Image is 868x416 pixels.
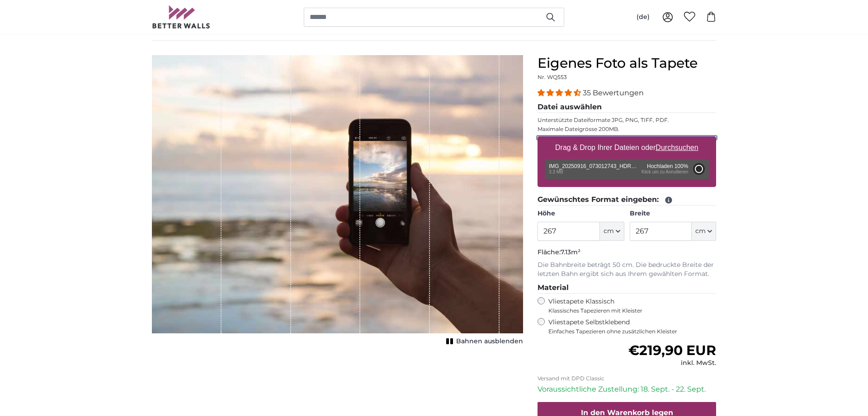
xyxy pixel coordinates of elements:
[538,209,624,218] label: Höhe
[628,359,716,368] div: inkl. MwSt.
[656,144,698,151] u: Durchsuchen
[538,89,583,97] span: 4.34 stars
[152,55,523,348] div: 1 of 1
[552,139,702,157] label: Drag & Drop Ihrer Dateien oder
[630,209,716,218] label: Breite
[548,318,716,335] label: Vliestapete Selbstklebend
[548,307,708,314] span: Klassisches Tapezieren mit Kleister
[456,337,523,346] span: Bahnen ausblenden
[538,55,716,71] h1: Eigenes Foto als Tapete
[600,222,624,241] button: cm
[152,5,211,28] img: Betterwalls
[538,384,716,395] p: Voraussichtliche Zustellung: 18. Sept. - 22. Sept.
[538,102,716,113] legend: Datei auswählen
[538,375,716,382] p: Versand mit DPD Classic
[561,248,580,256] span: 7.13m²
[583,89,644,97] span: 35 Bewertungen
[548,328,716,335] span: Einfaches Tapezieren ohne zusätzlichen Kleister
[538,282,716,294] legend: Material
[538,261,716,279] p: Die Bahnbreite beträgt 50 cm. Die bedruckte Breite der letzten Bahn ergibt sich aus Ihrem gewählt...
[538,117,716,124] p: Unterstützte Dateiformate JPG, PNG, TIFF, PDF.
[628,342,716,359] span: €219,90 EUR
[538,74,567,80] span: Nr. WQ553
[538,194,716,206] legend: Gewünschtes Format eingeben:
[538,126,716,133] p: Maximale Dateigrösse 200MB.
[604,227,614,236] span: cm
[695,227,706,236] span: cm
[692,222,716,241] button: cm
[443,335,523,348] button: Bahnen ausblenden
[538,248,716,257] p: Fläche:
[629,9,657,25] button: (de)
[548,297,708,314] label: Vliestapete Klassisch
